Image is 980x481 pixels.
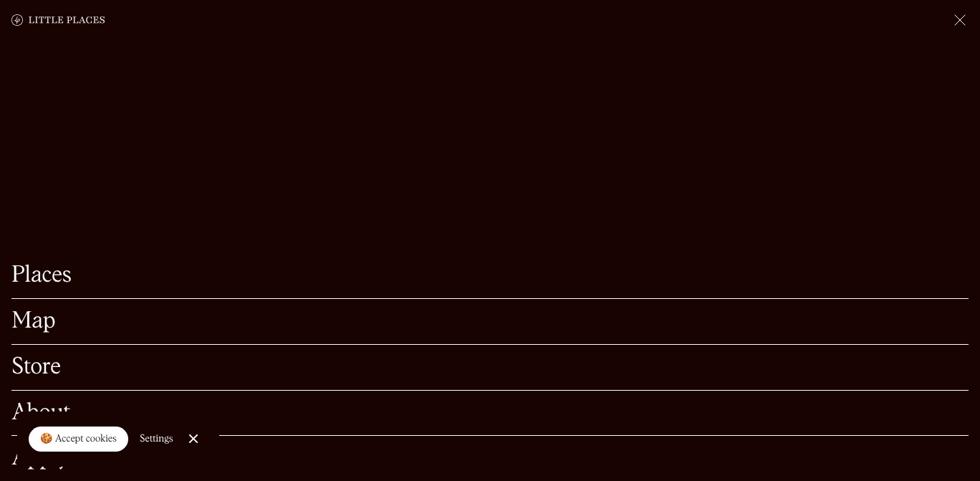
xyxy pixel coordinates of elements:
[179,424,208,453] a: Close Cookie Popup
[40,432,117,447] div: 🍪 Accept cookies
[140,434,173,444] div: Settings
[11,265,969,287] a: Places
[11,310,969,333] a: Map
[11,447,969,470] a: Apply
[193,439,193,439] div: Close Cookie Popup
[140,423,173,455] a: Settings
[11,356,969,378] a: Store
[11,402,969,424] a: About
[29,427,128,452] a: 🍪 Accept cookies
